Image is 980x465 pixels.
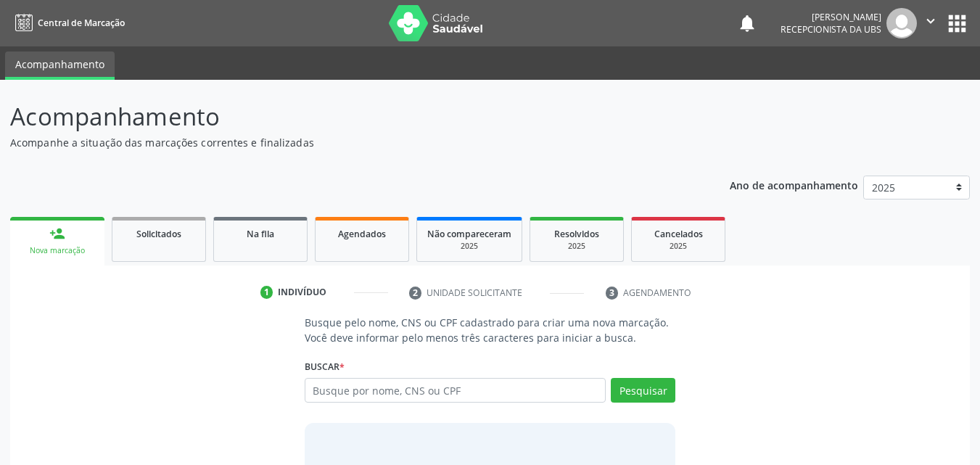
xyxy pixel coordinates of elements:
div: Indivíduo [278,286,326,299]
span: Agendados [338,228,386,240]
p: Acompanhe a situação das marcações correntes e finalizadas [10,135,682,150]
label: Buscar [305,355,345,378]
i:  [923,13,939,29]
a: Acompanhamento [5,52,115,80]
span: Resolvidos [554,228,599,240]
div: person_add [49,226,65,242]
span: Recepcionista da UBS [781,23,881,36]
div: 2025 [642,241,715,252]
span: Cancelados [654,228,703,240]
input: Busque por nome, CNS ou CPF [305,378,606,403]
div: 1 [260,286,273,299]
button:  [917,8,944,38]
span: Não compareceram [427,228,511,240]
p: Busque pelo nome, CNS ou CPF cadastrado para criar uma nova marcação. Você deve informar pelo men... [305,315,676,345]
span: Central de Marcação [38,17,125,29]
p: Ano de acompanhamento [730,176,858,194]
div: [PERSON_NAME] [781,11,881,23]
a: Central de Marcação [10,11,125,35]
button: notifications [737,13,757,33]
button: Pesquisar [611,378,675,403]
p: Acompanhamento [10,99,682,135]
div: 2025 [540,241,613,252]
span: Na fila [247,228,274,240]
span: Solicitados [136,228,181,240]
div: Nova marcação [20,245,94,256]
div: 2025 [427,241,511,252]
img: img [886,8,917,38]
button: apps [944,11,970,36]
